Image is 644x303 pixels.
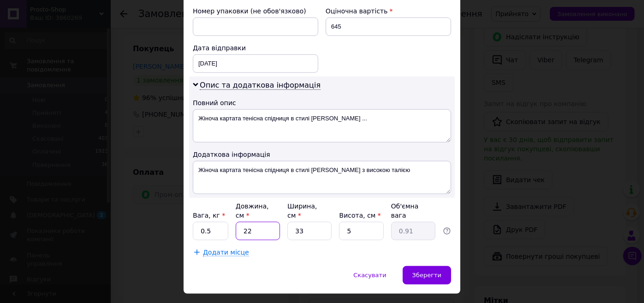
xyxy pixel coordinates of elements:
[193,150,451,159] div: Додаткова інформація
[193,6,318,16] div: Номер упаковки (не обов'язково)
[193,161,451,194] textarea: Жіноча картата тенісна спідниця в стилі [PERSON_NAME] з високою талією
[193,98,451,107] div: Повний опис
[193,212,225,219] label: Вага, кг
[326,6,451,16] div: Оціночна вартість
[193,43,318,53] div: Дата відправки
[236,202,269,219] label: Довжина, см
[339,212,381,219] label: Висота, см
[353,272,386,279] span: Скасувати
[200,81,321,90] span: Опис та додаткова інформація
[193,109,451,143] textarea: Жіноча картата тенісна спідниця в стилі [PERSON_NAME] ...
[412,272,441,279] span: Зберегти
[391,202,435,220] div: Об'ємна вага
[203,249,249,256] span: Додати місце
[287,202,317,219] label: Ширина, см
